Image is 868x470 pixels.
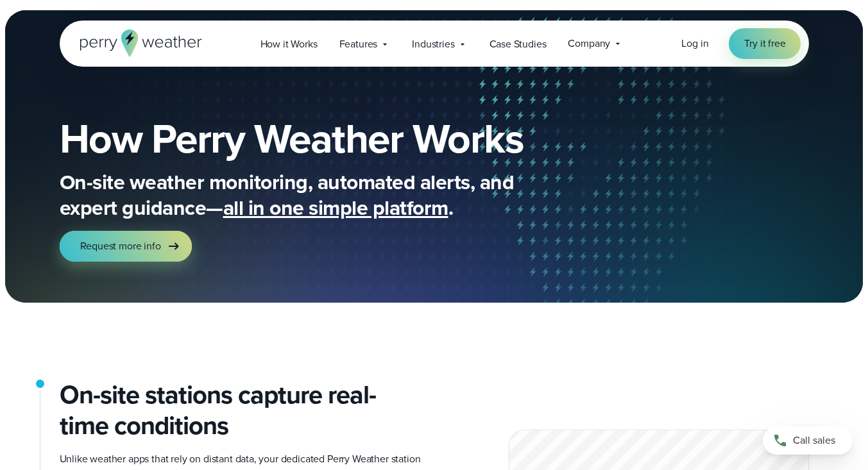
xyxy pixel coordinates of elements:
[250,31,328,57] a: How it Works
[223,192,448,223] span: all in one simple platform
[744,36,785,51] span: Try it free
[793,433,835,448] span: Call sales
[80,239,161,254] span: Request more info
[763,426,853,455] a: Call sales
[339,37,378,52] span: Features
[479,31,557,57] a: Case Studies
[568,36,610,51] span: Company
[260,37,318,52] span: How it Works
[729,28,801,59] a: Try it free
[681,36,708,51] a: Log in
[60,118,617,159] h1: How Perry Weather Works
[60,231,192,262] a: Request more info
[489,37,547,52] span: Case Studies
[412,37,454,52] span: Industries
[60,169,573,221] p: On-site weather monitoring, automated alerts, and expert guidance— .
[60,380,424,441] h2: On-site stations capture real-time conditions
